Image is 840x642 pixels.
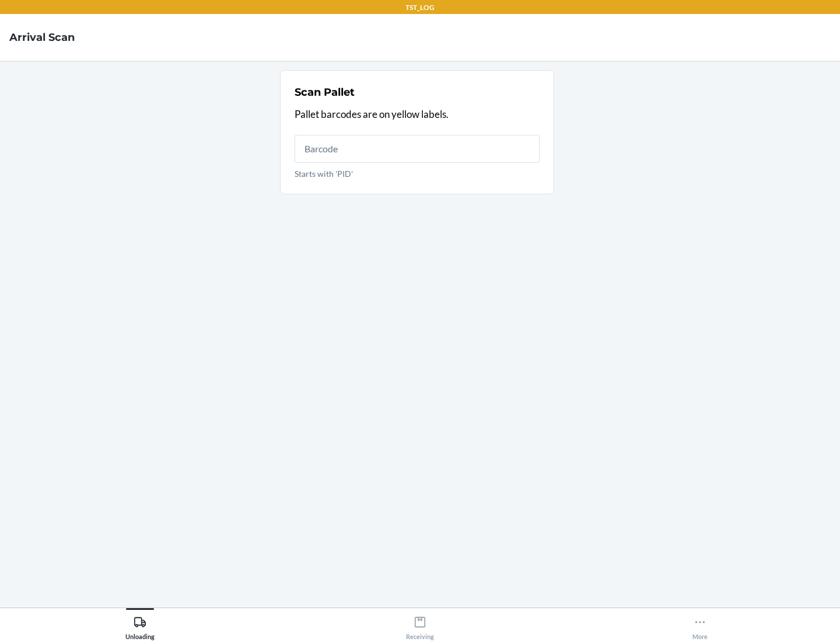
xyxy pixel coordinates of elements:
div: More [692,611,708,640]
h2: Scan Pallet [295,85,355,100]
p: TST_LOG [405,2,435,13]
p: Starts with 'PID' [295,168,540,180]
button: Receiving [280,608,560,640]
button: More [560,608,840,640]
div: Receiving [406,611,434,640]
input: Starts with 'PID' [295,135,540,163]
h4: Arrival Scan [9,30,75,45]
p: Pallet barcodes are on yellow labels. [295,107,540,122]
div: Unloading [125,611,155,640]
